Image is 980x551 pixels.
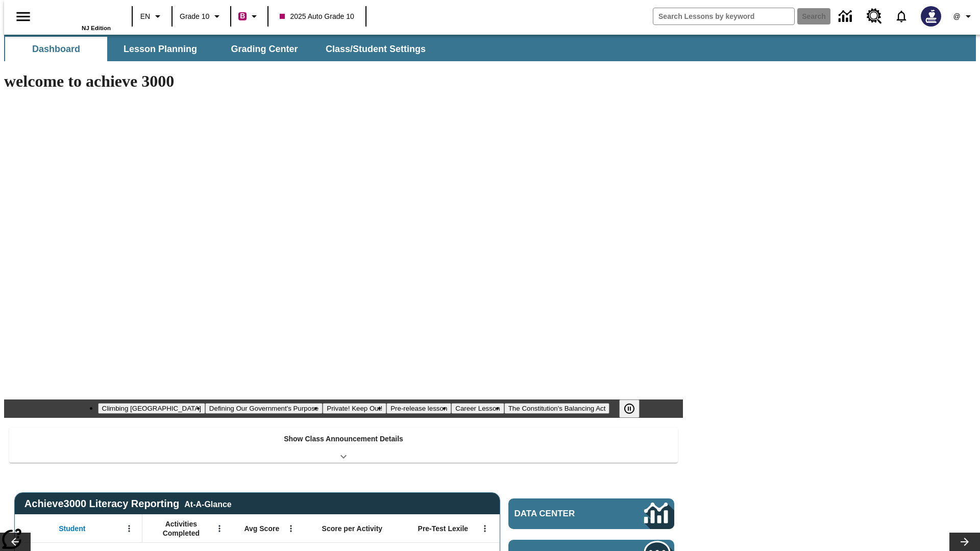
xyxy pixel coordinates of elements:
[9,428,678,463] div: Show Class Announcement Details
[59,524,85,533] span: Student
[4,72,683,91] h1: welcome to achieve 3000
[184,498,231,509] div: At-A-Glance
[619,399,640,418] button: Pause
[322,524,383,533] span: Score per Activity
[44,5,111,25] a: Home
[508,498,674,529] a: Data Center
[861,3,888,30] a: Resource Center, Will open in new tab
[283,521,299,536] button: Open Menu
[317,37,434,61] button: Class/Student Settings
[180,11,209,22] span: Grade 10
[98,403,205,414] button: Slide 1 Climbing Mount Tai
[205,403,323,414] button: Slide 2 Defining Our Government's Purpose
[284,434,403,444] p: Show Class Announcement Details
[234,7,264,26] button: Boost Class color is violet red. Change class color
[326,43,426,55] span: Class/Student Settings
[82,25,111,31] span: NJ Edition
[4,35,976,61] div: SubNavbar
[953,11,960,22] span: @
[323,403,386,414] button: Slide 3 Private! Keep Out!
[619,399,650,418] div: Pause
[148,519,215,538] span: Activities Completed
[240,10,245,22] span: B
[418,524,469,533] span: Pre-Test Lexile
[121,521,137,536] button: Open Menu
[888,3,915,30] a: Notifications
[949,533,980,551] button: Lesson carousel, Next
[653,8,794,24] input: search field
[832,3,861,31] a: Data Center
[176,7,227,26] button: Grade: Grade 10, Select a grade
[386,403,451,414] button: Slide 4 Pre-release lesson
[477,521,493,536] button: Open Menu
[109,37,211,61] button: Lesson Planning
[947,7,980,26] button: Profile/Settings
[5,37,107,61] button: Dashboard
[32,43,80,55] span: Dashboard
[451,403,504,414] button: Slide 5 Career Lesson
[24,498,232,510] span: Achieve3000 Literacy Reporting
[921,6,941,27] img: Avatar
[915,3,947,30] button: Select a new avatar
[244,524,279,533] span: Avg Score
[213,37,315,61] button: Grading Center
[140,11,150,22] span: EN
[44,4,111,31] div: Home
[8,2,38,32] button: Open side menu
[514,509,610,519] span: Data Center
[280,11,354,22] span: 2025 Auto Grade 10
[124,43,197,55] span: Lesson Planning
[504,403,610,414] button: Slide 6 The Constitution's Balancing Act
[212,521,227,536] button: Open Menu
[231,43,298,55] span: Grading Center
[136,7,168,26] button: Language: EN, Select a language
[4,37,435,61] div: SubNavbar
